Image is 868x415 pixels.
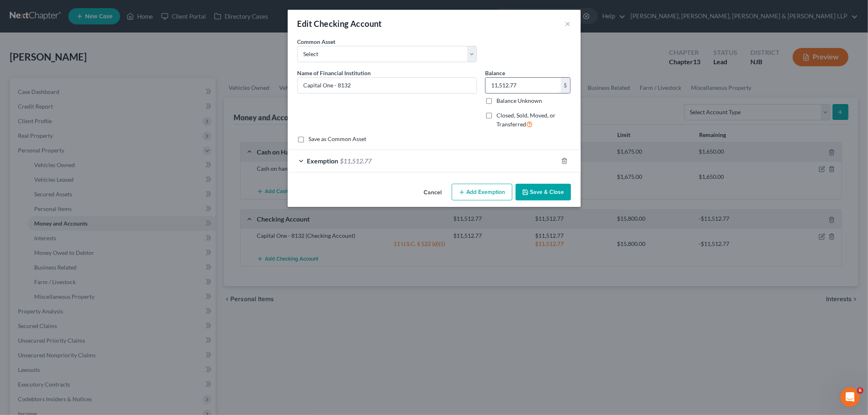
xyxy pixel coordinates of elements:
input: 0.00 [485,78,561,93]
button: Save & Close [516,184,571,201]
span: $11,512.77 [340,157,372,165]
button: Cancel [418,185,448,201]
label: Balance [485,69,505,77]
span: Exemption [307,157,339,165]
label: Save as Common Asset [309,135,367,143]
button: × [565,19,571,28]
div: $ [561,78,571,93]
span: 6 [857,387,864,394]
span: Closed, Sold, Moved, or Transferred [496,112,555,128]
button: Add Exemption [452,184,512,201]
input: Enter name... [298,78,477,93]
label: Balance Unknown [496,97,542,105]
label: Common Asset [297,37,336,46]
span: Name of Financial Institution [297,70,371,76]
div: Edit Checking Account [297,18,382,29]
iframe: Intercom live chat [840,387,860,407]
